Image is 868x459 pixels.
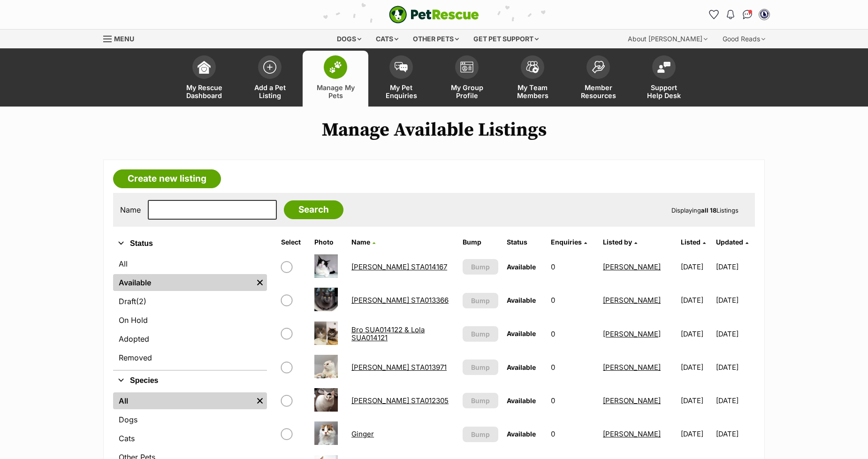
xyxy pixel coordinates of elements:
a: Updated [716,238,748,246]
button: Status [113,237,267,250]
td: [DATE] [716,418,754,450]
td: [DATE] [677,418,715,450]
td: [DATE] [716,351,754,383]
td: 0 [547,251,598,283]
td: [DATE] [677,284,715,316]
a: [PERSON_NAME] [603,429,661,438]
td: 0 [547,418,598,450]
button: Bump [463,393,498,408]
img: chat-41dd97257d64d25036548639549fe6c8038ab92f7586957e7f3b1b290dea8141.svg [743,10,753,19]
a: Draft [113,293,267,310]
span: Name [351,238,370,246]
td: [DATE] [677,351,715,383]
th: Select [277,235,309,250]
span: Listed [681,238,700,246]
a: Bro SUA014122 & Lola SUA014121 [351,325,425,342]
a: Create new listing [113,169,221,188]
a: My Rescue Dashboard [171,51,237,107]
a: [PERSON_NAME] [603,262,661,271]
img: manage-my-pets-icon-02211641906a0b7f246fdf0571729dbe1e7629f14944591b6c1af311fb30b64b.svg [329,61,342,73]
a: Remove filter [253,274,267,291]
span: (2) [136,296,146,307]
span: Available [507,430,536,438]
a: Remove filter [253,392,267,409]
span: Updated [716,238,743,246]
img: group-profile-icon-3fa3cf56718a62981997c0bc7e787c4b2cf8bcc04b72c1350f741eb67cf2f40e.svg [460,61,473,73]
strong: all 18 [701,207,716,214]
img: dashboard-icon-eb2f2d2d3e046f16d808141f083e7271f6b2e854fb5c12c21221c1fb7104beca.svg [198,61,211,74]
img: pet-enquiries-icon-7e3ad2cf08bfb03b45e93fb7055b45f3efa6380592205ae92323e6603595dc1f.svg [395,62,408,72]
div: About [PERSON_NAME] [621,30,714,48]
a: Enquiries [551,238,587,246]
td: 0 [547,384,598,417]
span: Manage My Pets [314,84,357,99]
a: Listed by [603,238,637,246]
div: Status [113,253,267,370]
td: [DATE] [716,284,754,316]
a: Favourites [706,7,721,22]
td: [DATE] [716,318,754,350]
img: notifications-46538b983faf8c2785f20acdc204bb7945ddae34d4c08c2a6579f10ce5e182be.svg [727,10,734,19]
span: Displaying Listings [671,207,739,214]
button: Bump [463,360,498,375]
a: Conversations [740,7,755,22]
span: Bump [471,329,490,339]
td: 0 [547,318,598,350]
span: Add a Pet Listing [249,84,291,99]
button: Bump [463,326,498,342]
a: Ginger [351,429,374,438]
a: Available [113,274,253,291]
span: Available [507,263,536,271]
a: [PERSON_NAME] STA014167 [351,262,447,271]
button: Bump [463,427,498,442]
img: add-pet-listing-icon-0afa8454b4691262ce3f59096e99ab1cd57d4a30225e0717b998d2c9b9846f56.svg [263,61,276,74]
span: Bump [471,396,490,405]
button: Bump [463,259,498,275]
button: Notifications [723,7,738,22]
a: Add a Pet Listing [237,51,303,107]
span: Support Help Desk [643,84,685,99]
img: member-resources-icon-8e73f808a243e03378d46382f2149f9095a855e16c252ad45f914b54edf8863c.svg [592,61,605,73]
span: Available [507,296,536,304]
a: My Group Profile [434,51,500,107]
span: Bump [471,362,490,372]
span: Menu [114,35,134,43]
span: translation missing: en.admin.listings.index.attributes.enquiries [551,238,582,246]
div: Good Reads [716,30,772,48]
span: My Rescue Dashboard [183,84,225,99]
span: Bump [471,262,490,272]
span: My Pet Enquiries [380,84,422,99]
td: 0 [547,284,598,316]
a: [PERSON_NAME] STA012305 [351,396,449,405]
a: [PERSON_NAME] STA013971 [351,363,447,372]
img: logo-e224e6f780fb5917bec1dbf3a21bbac754714ae5b6737aabdf751b685950b380.svg [389,6,479,23]
a: Listed [681,238,706,246]
a: Member Resources [565,51,631,107]
button: Species [113,375,267,387]
img: team-members-icon-5396bd8760b3fe7c0b43da4ab00e1e3bb1a5d9ba89233759b79545d2d3fc5d0d.svg [526,61,539,73]
a: My Team Members [500,51,565,107]
td: [DATE] [677,251,715,283]
span: Bump [471,429,490,439]
a: Removed [113,349,267,366]
a: Name [351,238,375,246]
a: PetRescue [389,6,479,23]
th: Bump [459,235,502,250]
div: Get pet support [467,30,545,48]
button: My account [757,7,772,22]
a: [PERSON_NAME] [603,329,661,338]
span: My Team Members [511,84,554,99]
a: Cats [113,430,267,447]
span: My Group Profile [446,84,488,99]
td: [DATE] [716,384,754,417]
th: Status [503,235,546,250]
span: Listed by [603,238,632,246]
ul: Account quick links [706,7,772,22]
a: All [113,255,267,272]
span: Bump [471,296,490,306]
a: On Hold [113,312,267,329]
a: Support Help Desk [631,51,697,107]
label: Name [120,206,141,214]
a: My Pet Enquiries [368,51,434,107]
a: [PERSON_NAME] [603,396,661,405]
